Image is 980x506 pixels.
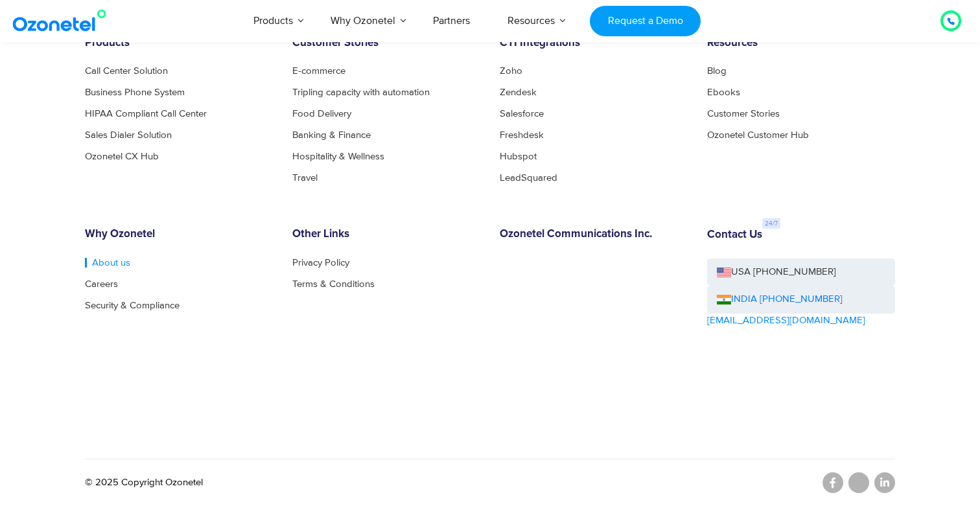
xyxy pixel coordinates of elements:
a: Ozonetel Customer Hub [707,130,809,140]
h6: CTI Integrations [500,37,688,50]
a: E-commerce [292,66,345,76]
a: Ozonetel CX Hub [85,152,159,161]
a: LeadSquared [500,173,557,183]
a: Security & Compliance [85,301,180,310]
h6: Why Ozonetel [85,228,273,241]
a: Salesforce [500,109,544,119]
a: Careers [85,279,118,289]
a: Food Delivery [292,109,351,119]
h6: Ozonetel Communications Inc. [500,228,688,241]
a: Hubspot [500,152,537,161]
a: Ebooks [707,87,740,97]
a: Banking & Finance [292,130,371,140]
h6: Contact Us [707,229,762,242]
a: USA [PHONE_NUMBER] [707,259,895,286]
a: Tripling capacity with automation [292,87,430,97]
h6: Other Links [292,228,480,241]
a: Privacy Policy [292,258,349,268]
img: us-flag.png [717,268,731,277]
a: Business Phone System [85,87,185,97]
a: Travel [292,173,318,183]
a: Freshdesk [500,130,544,140]
h6: Products [85,37,273,50]
a: Hospitality & Wellness [292,152,384,161]
a: About us [85,258,130,268]
a: INDIA [PHONE_NUMBER] [717,292,843,307]
a: Zoho [500,66,522,76]
a: HIPAA Compliant Call Center [85,109,207,119]
a: Customer Stories [707,109,780,119]
a: Sales Dialer Solution [85,130,172,140]
h6: Resources [707,37,895,50]
a: Request a Demo [590,6,701,36]
p: © 2025 Copyright Ozonetel [85,476,203,490]
img: ind-flag.png [717,295,731,305]
a: Terms & Conditions [292,279,375,289]
a: [EMAIL_ADDRESS][DOMAIN_NAME] [707,314,865,328]
a: Blog [707,66,727,76]
a: Zendesk [500,87,537,97]
a: Call Center Solution [85,66,168,76]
